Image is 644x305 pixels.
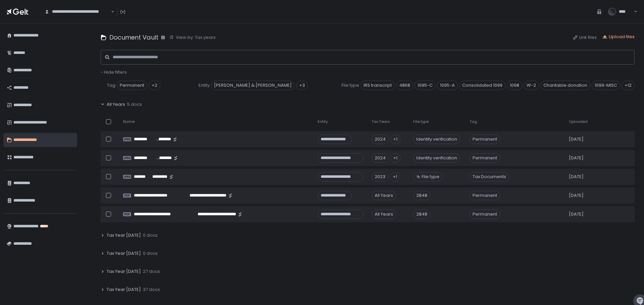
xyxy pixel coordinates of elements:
span: Charitable donation [540,81,590,90]
span: IRS transcript [361,81,395,90]
span: Permanent [470,153,500,163]
span: [DATE] [569,136,584,142]
span: Entity [199,82,210,88]
span: Tax Year [DATE] [107,287,141,293]
span: [DATE] [569,193,584,199]
div: 2024 [372,135,389,144]
span: Tag [107,82,115,88]
span: 4868 [396,81,413,90]
div: +3 [296,81,308,90]
span: Permanent [117,81,147,90]
span: [DATE] [569,211,584,217]
span: [PERSON_NAME] & [PERSON_NAME] [211,81,295,90]
span: 5 docs [127,101,142,107]
span: W-2 [524,81,539,90]
input: Search for option [110,8,110,15]
div: 2848 [413,210,430,219]
span: Permanent [470,210,500,219]
button: Upload files [602,34,635,40]
span: File type [422,174,439,180]
span: Tag [470,119,477,124]
span: [DATE] [569,155,584,161]
span: Permanent [470,135,500,144]
span: - Hide filters [101,69,127,75]
span: Name [123,119,135,124]
span: 1099-MISC [592,81,620,90]
span: 0 docs [143,232,158,238]
span: [DATE] [569,174,584,180]
span: 27 docs [143,269,160,275]
div: +1 [390,153,400,163]
div: +12 [622,81,635,90]
button: Link files [573,34,597,41]
div: Search for option [40,5,114,19]
button: View by: Tax years [169,34,216,41]
div: Identity verification [413,135,460,144]
span: All Years [107,101,125,107]
div: All Years [372,210,396,219]
span: File type [341,82,359,88]
div: 2024 [372,153,389,163]
span: File type [413,119,429,124]
span: 1095-A [437,81,458,90]
div: Identity verification [413,153,460,163]
span: Consolidated 1099 [459,81,505,90]
div: All Years [372,191,396,200]
div: +2 [149,81,160,90]
span: Tax Year [DATE] [107,232,141,238]
span: Tax Documents [470,172,509,181]
span: 37 docs [143,287,160,293]
h1: Document Vault [109,33,158,42]
span: Uploaded [569,119,588,124]
span: 1098 [507,81,522,90]
span: 0 docs [143,250,158,256]
span: Tax Year [DATE] [107,269,141,275]
span: Tax Year [DATE] [107,250,141,256]
button: - Hide filters [101,69,127,75]
div: 2023 [372,172,388,181]
span: Permanent [470,191,500,200]
div: +1 [390,172,400,181]
span: 1095-C [415,81,436,90]
div: 2848 [413,191,430,200]
span: Entity [318,119,328,124]
span: Tax Years [372,119,390,124]
div: +1 [390,135,400,144]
